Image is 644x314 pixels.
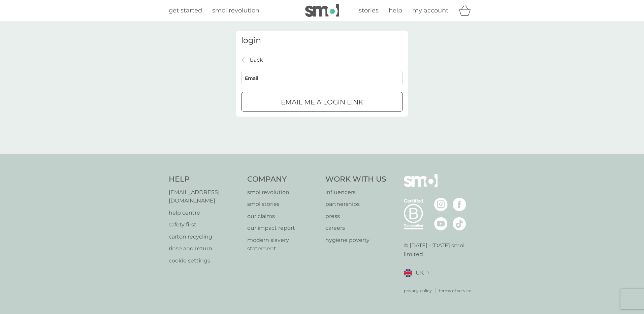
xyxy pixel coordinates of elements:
a: rinse and return [169,244,240,253]
a: cookie settings [169,256,240,265]
span: smol revolution [212,7,259,14]
a: smol stories [247,200,319,209]
img: UK flag [404,269,412,277]
a: our impact report [247,224,319,232]
img: smol [305,4,339,17]
a: carton recycling [169,232,240,241]
span: my account [412,7,448,14]
h4: Work With Us [325,174,386,185]
h4: Company [247,174,319,185]
a: stories [359,6,379,15]
span: get started [169,7,202,14]
a: our claims [247,212,319,221]
img: visit the smol Youtube page [434,217,448,230]
a: privacy policy [404,287,432,294]
p: Email me a login link [281,97,363,107]
a: modern slavery statement [247,236,319,253]
a: careers [325,224,386,232]
span: UK [416,269,424,277]
h4: Help [169,174,240,185]
a: partnerships [325,200,386,209]
span: help [389,7,402,14]
p: © [DATE] - [DATE] smol limited [404,241,476,258]
img: visit the smol Facebook page [453,198,466,211]
a: influencers [325,188,386,197]
a: smol revolution [212,6,259,15]
a: smol revolution [247,188,319,197]
a: help [389,6,402,15]
a: [EMAIL_ADDRESS][DOMAIN_NAME] [169,188,240,205]
h3: login [241,36,403,45]
a: safety first [169,220,240,229]
p: back [250,56,263,64]
a: my account [412,6,448,15]
img: visit the smol Tiktok page [453,217,466,230]
img: select a new location [427,271,429,275]
a: help centre [169,209,240,217]
a: terms of service [439,287,471,294]
a: hygiene poverty [325,236,386,245]
div: basket [458,4,475,17]
span: stories [359,7,379,14]
a: press [325,212,386,221]
a: get started [169,6,202,15]
img: smol [404,174,438,197]
img: visit the smol Instagram page [434,198,448,211]
button: Email me a login link [241,92,403,112]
